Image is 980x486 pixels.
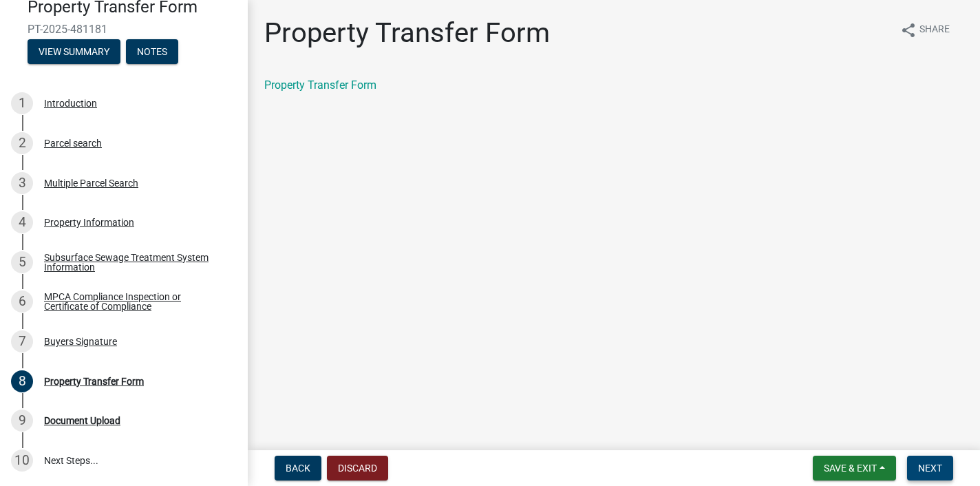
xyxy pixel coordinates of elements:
div: Buyers Signature [44,337,117,346]
div: 7 [11,330,33,352]
div: 8 [11,370,33,392]
span: Back [286,463,310,474]
button: View Summary [28,39,120,64]
div: 2 [11,132,33,154]
wm-modal-confirm: Summary [28,47,120,58]
div: Property Information [44,218,134,227]
span: Next [918,463,942,474]
div: 5 [11,251,33,273]
div: 6 [11,290,33,313]
div: Introduction [44,98,97,108]
button: Back [275,456,321,480]
h1: Property Transfer Form [264,17,550,50]
div: 1 [11,92,33,114]
div: MPCA Compliance Inspection or Certificate of Compliance [44,292,226,311]
span: PT-2025-481181 [28,23,220,36]
button: Notes [126,39,178,64]
div: 10 [11,450,33,472]
div: 3 [11,172,33,194]
div: Subsurface Sewage Treatment System Information [44,253,226,272]
button: Save & Exit [813,456,896,480]
i: share [900,22,917,39]
wm-modal-confirm: Notes [126,47,178,58]
button: Next [907,456,953,480]
button: Discard [327,456,388,480]
div: Property Transfer Form [44,377,144,386]
span: Save & Exit [824,463,877,474]
div: 4 [11,211,33,233]
div: 9 [11,410,33,432]
button: shareShare [889,17,961,43]
div: Document Upload [44,416,120,425]
a: Property Transfer Form [264,78,376,92]
span: Share [919,22,950,39]
div: Parcel search [44,138,102,148]
div: Multiple Parcel Search [44,178,138,188]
